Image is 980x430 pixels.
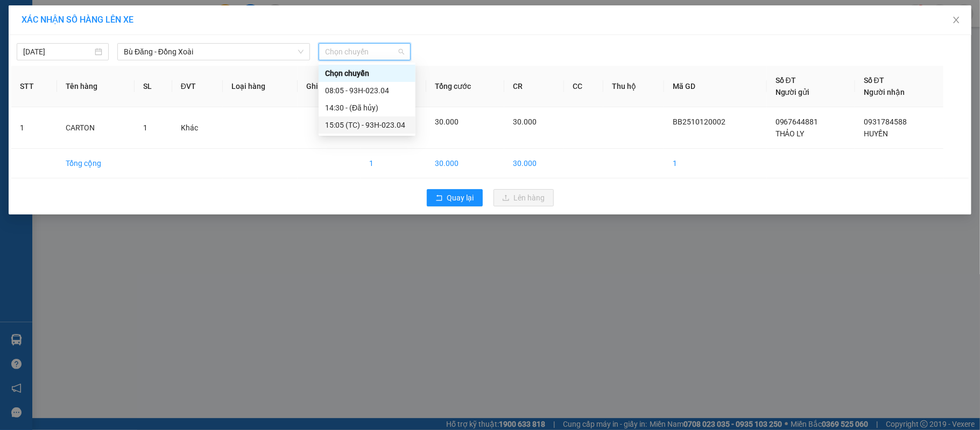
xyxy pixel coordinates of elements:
[298,48,304,55] span: down
[84,9,157,35] div: VP Đồng Xoài
[864,129,888,138] span: HUYỀN
[427,189,483,206] button: rollbackQuay lại
[325,85,409,96] div: 08:05 - 93H-023.04
[11,66,57,107] th: STT
[447,192,474,204] span: Quay lại
[603,66,664,107] th: Thu hộ
[504,149,564,178] td: 30.000
[325,102,409,114] div: 14:30 - (Đã hủy)
[298,66,361,107] th: Ghi chú
[172,107,223,149] td: Khác
[435,194,443,203] span: rollback
[941,5,971,36] button: Close
[84,35,157,48] div: THẠCH
[172,66,223,107] th: ĐVT
[426,66,504,107] th: Tổng cước
[124,44,304,60] span: Bù Đăng - Đồng Xoài
[775,76,796,85] span: Số ĐT
[9,35,76,48] div: A TUẤN
[513,117,537,126] span: 30.000
[8,71,25,82] span: CR :
[22,15,133,25] span: XÁC NHẬN SỐ HÀNG LÊN XE
[564,66,603,107] th: CC
[952,16,961,24] span: close
[664,149,767,178] td: 1
[864,88,905,96] span: Người nhận
[426,149,504,178] td: 30.000
[775,129,805,138] span: THẢO LY
[319,65,415,82] div: Chọn chuyến
[9,9,76,35] div: VP Bom Bo
[84,10,110,22] span: Nhận:
[11,107,57,149] td: 1
[325,44,404,60] span: Chọn chuyến
[664,66,767,107] th: Mã GD
[135,66,172,107] th: SL
[325,67,409,79] div: Chọn chuyến
[775,88,810,96] span: Người gửi
[361,149,426,178] td: 1
[325,119,409,131] div: 15:05 (TC) - 93H-023.04
[504,66,564,107] th: CR
[9,10,26,22] span: Gửi:
[864,117,907,126] span: 0931784588
[57,149,135,178] td: Tổng cộng
[223,66,298,107] th: Loại hàng
[435,117,459,126] span: 30.000
[775,117,819,126] span: 0967644881
[493,189,554,206] button: uploadLên hàng
[673,117,725,126] span: BB2510120002
[57,66,135,107] th: Tên hàng
[23,46,93,58] input: 12/10/2025
[57,107,135,149] td: CARTON
[8,70,78,82] div: 30.000
[143,123,147,132] span: 1
[864,76,884,85] span: Số ĐT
